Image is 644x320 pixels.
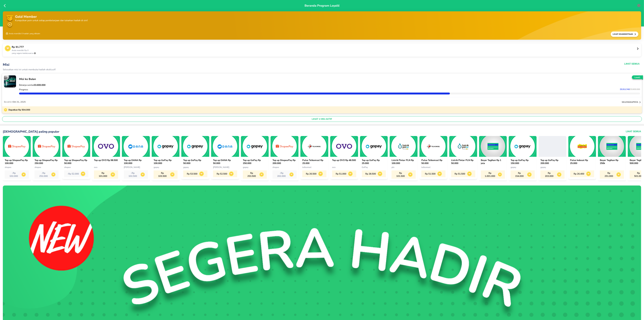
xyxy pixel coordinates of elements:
[336,172,346,175] p: Rp 51.000
[570,166,577,169] span: untitled
[6,32,40,37] p: Anda memiliki 0 hadiah yang diklaim
[455,172,465,175] p: Rp 51.500
[19,88,28,91] p: Progress
[332,166,335,169] span: ovo
[451,159,475,164] p: Listrik Pintar PLN Rp 50.000
[451,166,458,169] span: untitled
[272,166,279,169] span: shopee
[425,172,435,175] p: Rp 51.500
[4,117,640,121] span: LIHAT 1 MISI AKTIF
[213,166,229,169] span: [PERSON_NAME]
[603,172,615,178] p: Rp 251.000
[243,166,249,169] span: gopay
[622,101,638,104] p: selengkapnya
[511,166,516,169] span: gopay
[7,108,30,111] p: Dapatkan Rp 504.000
[451,170,475,177] button: Rp 51.500
[124,159,148,164] p: Top up DANA Rp 100.000
[154,159,178,164] p: Top up GoPay Rp 100.000
[19,83,45,87] span: Belanja senilai
[2,116,642,122] button: LIHAT 1 MISI AKTIF
[213,170,237,177] button: Rp 52.500
[365,172,376,175] p: Rp 28.500
[35,166,41,169] span: shopee
[570,170,594,177] button: Rp 26.400
[154,170,178,179] button: Rp 103.500
[624,62,640,65] button: Lihat Semua
[570,159,594,164] p: Pulsa Indosat Rp 25.000
[540,159,565,164] p: Top up GoPay Rp 200.000
[574,172,584,175] p: Rp 26.400
[630,88,640,91] span: / 33.600.000
[622,100,642,104] button: selengkapnya
[12,100,26,103] span: Okt 31, 2025
[481,166,488,169] span: untitled
[305,3,339,23] p: Beranda Program Loyalti
[35,159,59,164] p: Top up ShopeePay Rp 250.000
[481,159,505,164] p: Bayar Tagihan Rp 1 juta
[154,166,159,169] span: gopay
[630,166,637,169] span: untitled
[272,159,297,164] p: Top up ShopeePay Rp 200.000
[5,166,11,169] span: shopee
[511,159,535,164] p: Top up GoPay Rp 150.000
[94,159,118,164] p: Top up OVO Rp 98.500
[5,159,29,164] p: Top up ShopeePay Rp 100.000
[302,170,326,177] button: Rp 26.500
[3,130,59,134] p: [DEMOGRAPHIC_DATA] paling populer
[183,159,207,164] p: Top up GoPay Rp 50.000
[421,166,430,169] span: telkomsel
[332,159,356,164] p: Top up OVO Rp 48.500
[124,166,140,169] span: [PERSON_NAME]
[362,159,386,164] p: Top up GoPay Rp 25.000
[94,170,118,179] button: Rp 101.000
[34,83,45,87] strong: 33.600.000
[12,49,636,52] p: Anda memiliki Rp 0
[12,52,636,55] p: yang segera kedaluwarsa
[187,172,197,175] p: Rp 53.500
[543,172,555,178] p: Rp 203.000
[3,68,480,71] p: Selesaikan misi ini untuk membuka hadiah eksklusif!
[362,170,386,177] button: Rp 28.500
[246,172,258,178] p: Rp 253.500
[631,76,644,79] p: Level 1
[395,172,406,178] p: Rp 101.500
[12,45,636,49] p: Rp 91.777
[421,170,445,177] button: Rp 51.500
[600,166,607,169] span: untitled
[64,166,71,169] span: shopee
[97,172,109,178] p: Rp 101.000
[3,62,480,67] p: Misi
[243,159,267,164] p: Top up GoPay Rp 250.000
[600,159,624,164] p: Bayar Tagihan Rp 250k
[392,159,416,164] p: Listrik Pintar PLN Rp 100.000
[15,14,88,19] p: Gold Member
[392,170,416,179] button: Rp 101.500
[421,159,445,164] p: Pulsa Telkomsel Rp 50.000
[15,19,88,22] p: Kumpulkan poin untuk setiap pembelanjaan dan tukarkan hadiah di sini!
[4,100,26,103] p: Berakhir:
[511,170,535,179] button: Rp 154.000
[540,170,565,179] button: Rp 203.000
[213,159,237,164] p: Top up DANA Rp 50.000
[332,170,356,177] button: Rp 51.000
[514,172,525,178] p: Rp 154.000
[183,170,207,177] button: Rp 53.500
[481,170,505,179] button: Rp 1.001.000
[306,172,316,175] p: Rp 26.500
[157,172,168,178] p: Rp 103.500
[620,88,630,91] span: 23.311.743
[183,166,189,169] span: gopay
[626,130,641,134] button: Lihat Semua
[4,75,16,87] img: mission-21832
[94,166,97,169] span: ovo
[217,172,227,175] p: Rp 52.500
[362,166,368,169] span: GoPay
[243,170,267,179] button: Rp 253.500
[540,166,546,169] span: gopay
[392,166,394,169] span: pln
[484,172,496,178] p: Rp 1.001.000
[302,166,311,169] span: telkomsel
[302,159,326,164] p: Pulsa Telkomsel Rp 25.000
[64,159,88,164] p: Top up ShopeePay Rp 50.000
